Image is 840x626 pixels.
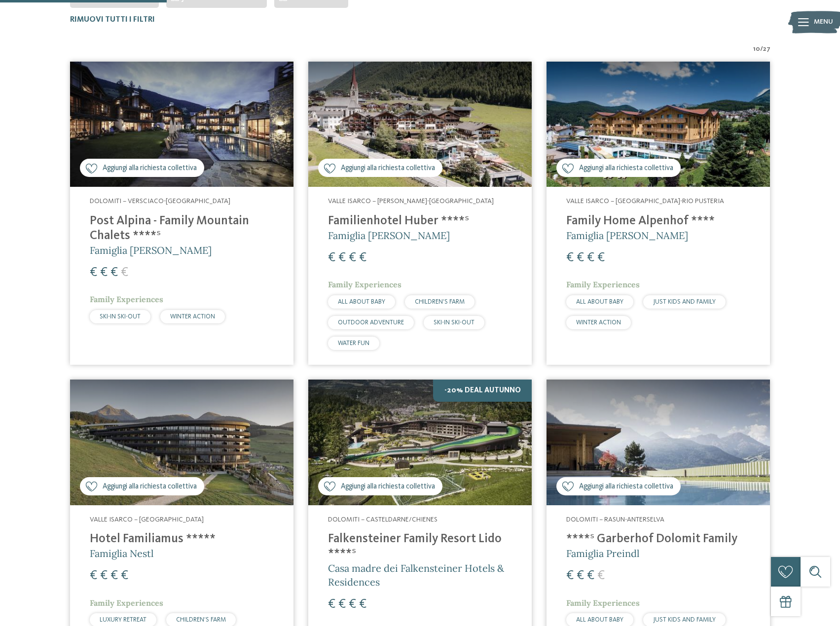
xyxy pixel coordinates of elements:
[359,598,366,611] span: €
[576,319,621,326] span: WINTER ACTION
[566,569,574,582] span: €
[90,198,230,205] span: Dolomiti – Versciaco-[GEOGRAPHIC_DATA]
[597,569,605,582] span: €
[576,617,623,623] span: ALL ABOUT BABY
[653,617,716,623] span: JUST KIDS AND FAMILY
[90,214,274,243] h4: Post Alpina - Family Mountain Chalets ****ˢ
[566,198,724,205] span: Valle Isarco – [GEOGRAPHIC_DATA]-Rio Pusteria
[547,62,770,365] a: Cercate un hotel per famiglie? Qui troverete solo i migliori! Aggiungi alla richiesta collettiva ...
[308,62,532,365] a: Cercate un hotel per famiglie? Qui troverete solo i migliori! Aggiungi alla richiesta collettiva ...
[328,279,402,289] span: Family Experiences
[110,266,118,279] span: €
[576,299,623,305] span: ALL ABOUT BABY
[753,44,760,54] span: 10
[328,229,450,242] span: Famiglia [PERSON_NAME]
[328,532,512,561] h4: Falkensteiner Family Resort Lido ****ˢ
[90,569,97,582] span: €
[328,562,504,588] span: Casa madre dei Falkensteiner Hotels & Residences
[653,299,716,305] span: JUST KIDS AND FAMILY
[100,313,141,320] span: SKI-IN SKI-OUT
[338,340,369,347] span: WATER FUN
[100,266,108,279] span: €
[763,44,770,54] span: 27
[415,299,465,305] span: CHILDREN’S FARM
[577,569,584,582] span: €
[566,598,640,608] span: Family Experiences
[121,266,128,279] span: €
[349,598,356,611] span: €
[577,251,584,264] span: €
[90,266,97,279] span: €
[90,516,204,523] span: Valle Isarco – [GEOGRAPHIC_DATA]
[328,214,512,229] h4: Familienhotel Huber ****ˢ
[70,62,293,365] a: Cercate un hotel per famiglie? Qui troverete solo i migliori! Aggiungi alla richiesta collettiva ...
[70,16,155,24] span: Rimuovi tutti i filtri
[103,163,197,174] span: Aggiungi alla richiesta collettiva
[349,251,356,264] span: €
[566,229,688,242] span: Famiglia [PERSON_NAME]
[110,569,118,582] span: €
[547,380,770,505] img: Cercate un hotel per famiglie? Qui troverete solo i migliori!
[566,516,664,523] span: Dolomiti – Rasun-Anterselva
[176,617,226,623] span: CHILDREN’S FARM
[90,294,163,304] span: Family Experiences
[338,319,404,326] span: OUTDOOR ADVENTURE
[566,547,639,559] span: Famiglia Preindl
[121,569,128,582] span: €
[308,62,532,187] img: Cercate un hotel per famiglie? Qui troverete solo i migliori!
[103,482,197,492] span: Aggiungi alla richiesta collettiva
[328,198,494,205] span: Valle Isarco – [PERSON_NAME]-[GEOGRAPHIC_DATA]
[597,251,605,264] span: €
[308,380,532,505] img: Cercate un hotel per famiglie? Qui troverete solo i migliori!
[566,214,750,229] h4: Family Home Alpenhof ****
[341,482,435,492] span: Aggiungi alla richiesta collettiva
[90,547,153,559] span: Famiglia Nestl
[338,251,346,264] span: €
[90,598,163,608] span: Family Experiences
[579,163,673,174] span: Aggiungi alla richiesta collettiva
[566,251,574,264] span: €
[566,532,750,547] h4: ****ˢ Garberhof Dolomit Family
[359,251,366,264] span: €
[434,319,475,326] span: SKI-IN SKI-OUT
[70,380,293,505] img: Cercate un hotel per famiglie? Qui troverete solo i migliori!
[566,279,640,289] span: Family Experiences
[170,313,215,320] span: WINTER ACTION
[90,244,212,256] span: Famiglia [PERSON_NAME]
[100,569,108,582] span: €
[587,251,594,264] span: €
[547,62,770,187] img: Family Home Alpenhof ****
[70,62,293,187] img: Post Alpina - Family Mountain Chalets ****ˢ
[338,299,385,305] span: ALL ABOUT BABY
[579,482,673,492] span: Aggiungi alla richiesta collettiva
[328,516,438,523] span: Dolomiti – Casteldarne/Chienes
[328,251,335,264] span: €
[760,44,763,54] span: /
[100,617,146,623] span: LUXURY RETREAT
[341,163,435,174] span: Aggiungi alla richiesta collettiva
[587,569,594,582] span: €
[328,598,335,611] span: €
[338,598,346,611] span: €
